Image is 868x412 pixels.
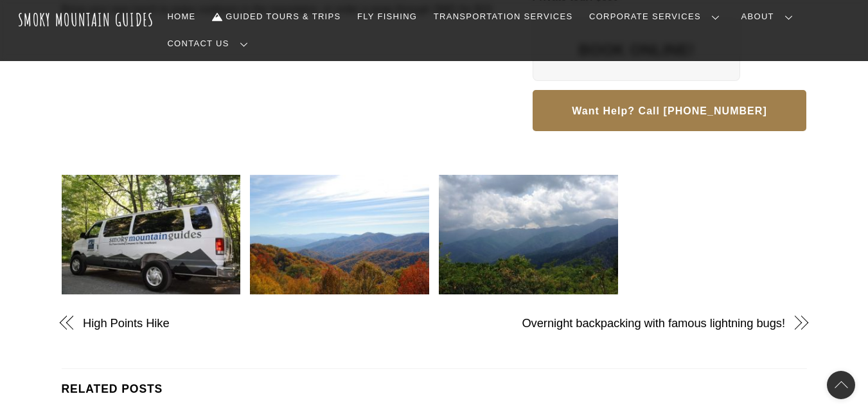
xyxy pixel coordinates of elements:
h4: Related Posts [62,369,807,399]
img: Valleys-min [250,175,429,294]
a: About [736,3,803,30]
img: IMG_2286 [439,175,618,294]
a: Transportation Services [429,3,578,30]
a: Overnight backpacking with famous lightning bugs! [456,315,785,332]
button: Want Help? Call [PHONE_NUMBER] [533,90,807,131]
a: High Points Hike [83,315,412,332]
a: Home [163,3,201,30]
img: SMG+Van-min [62,175,241,294]
a: Want Help? Call [PHONE_NUMBER] [533,105,807,116]
a: Smoky Mountain Guides [18,9,154,30]
a: Guided Tours & Trips [207,3,346,30]
a: Corporate Services [584,3,730,30]
a: Contact Us [163,30,258,57]
a: Fly Fishing [352,3,422,30]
